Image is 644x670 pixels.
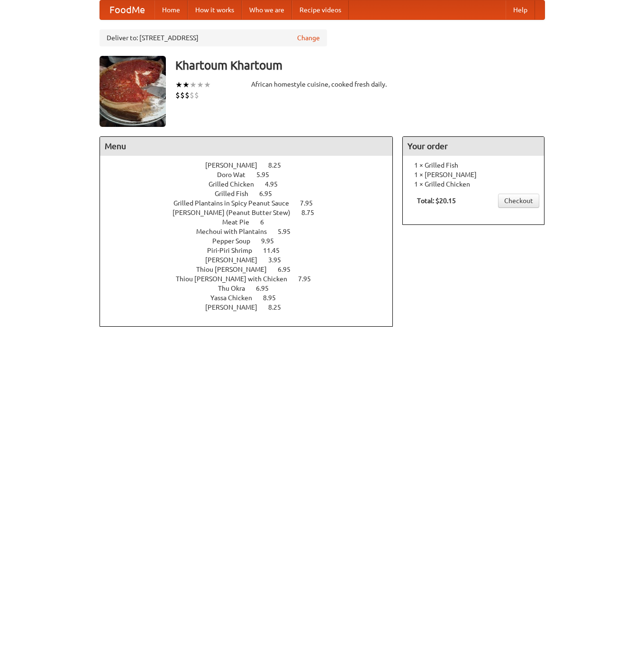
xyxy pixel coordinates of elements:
[176,275,297,283] span: Thiou [PERSON_NAME] with Chicken
[408,161,539,170] li: 1 × Grilled Fish
[506,0,535,19] a: Help
[265,180,287,188] span: 4.95
[100,137,393,156] h4: Menu
[217,171,255,179] span: Doro Wat
[180,90,185,100] li: $
[263,294,285,302] span: 8.95
[205,161,299,169] a: [PERSON_NAME] 8.25
[209,180,295,188] a: Grilled Chicken 4.95
[259,190,281,197] span: 6.95
[175,80,182,90] li: ★
[403,137,544,156] h4: Your order
[196,228,308,235] a: Mechoui with Plantains 5.95
[212,237,291,245] a: Pepper Soup 9.95
[190,80,197,90] li: ★
[196,228,276,235] span: Mechoui with Plantains
[408,179,539,189] li: 1 × Grilled Chicken
[185,90,190,100] li: $
[268,161,290,169] span: 8.25
[154,0,188,19] a: Home
[278,228,300,235] span: 5.95
[215,190,290,197] a: Grilled Fish 6.95
[182,80,190,90] li: ★
[196,266,308,273] a: Thiou [PERSON_NAME] 6.95
[205,256,267,264] span: [PERSON_NAME]
[204,80,211,90] li: ★
[100,0,154,19] a: FoodMe
[263,247,289,254] span: 11.45
[196,266,276,273] span: Thiou [PERSON_NAME]
[222,218,259,226] span: Meat Pie
[256,285,278,292] span: 6.95
[298,275,320,283] span: 7.95
[207,247,297,254] a: Piri-Piri Shrimp 11.45
[205,161,267,169] span: [PERSON_NAME]
[268,256,290,264] span: 3.95
[218,285,254,292] span: Thu Okra
[256,171,279,179] span: 5.95
[251,80,393,89] div: African homestyle cuisine, cooked fresh daily.
[205,256,299,264] a: [PERSON_NAME] 3.95
[292,0,349,19] a: Recipe videos
[197,80,204,90] li: ★
[278,266,300,273] span: 6.95
[268,304,290,311] span: 8.25
[172,209,332,216] a: [PERSON_NAME] (Peanut Butter Stew) 8.75
[301,209,324,216] span: 8.75
[210,294,293,302] a: Yassa Chicken 8.95
[188,0,242,19] a: How it works
[172,209,300,216] span: [PERSON_NAME] (Peanut Butter Stew)
[498,194,539,208] a: Checkout
[175,56,545,75] h3: Khartoum Khartoum
[176,275,328,283] a: Thiou [PERSON_NAME] with Chicken 7.95
[222,218,281,226] a: Meat Pie 6
[260,218,273,226] span: 6
[100,29,327,46] div: Deliver to: [STREET_ADDRESS]
[205,304,299,311] a: [PERSON_NAME] 8.25
[261,237,283,245] span: 9.95
[417,197,456,205] b: Total: $20.15
[300,199,322,207] span: 7.95
[207,247,262,254] span: Piri-Piri Shrimp
[210,294,262,302] span: Yassa Chicken
[212,237,260,245] span: Pepper Soup
[408,170,539,179] li: 1 × [PERSON_NAME]
[242,0,292,19] a: Who we are
[215,190,258,197] span: Grilled Fish
[190,90,194,100] li: $
[205,304,267,311] span: [PERSON_NAME]
[175,90,180,100] li: $
[209,180,263,188] span: Grilled Chicken
[173,199,330,207] a: Grilled Plantains in Spicy Peanut Sauce 7.95
[173,199,299,207] span: Grilled Plantains in Spicy Peanut Sauce
[297,33,320,43] a: Change
[100,56,166,127] img: angular.jpg
[217,171,287,179] a: Doro Wat 5.95
[218,285,286,292] a: Thu Okra 6.95
[194,90,199,100] li: $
